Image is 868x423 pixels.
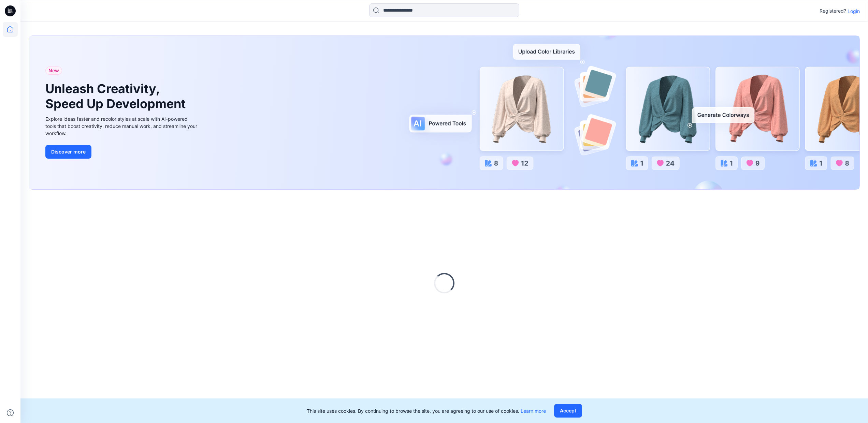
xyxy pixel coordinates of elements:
[48,67,59,75] span: New
[45,145,91,159] button: Discover more
[45,115,199,137] div: Explore ideas faster and recolor styles at scale with AI-powered tools that boost creativity, red...
[848,8,860,15] p: Login
[554,404,582,418] button: Accept
[820,7,846,15] p: Registered?
[45,145,199,159] a: Discover more
[45,82,189,111] h1: Unleash Creativity, Speed Up Development
[521,408,546,414] a: Learn more
[307,407,546,414] p: This site uses cookies. By continuing to browse the site, you are agreeing to our use of cookies.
